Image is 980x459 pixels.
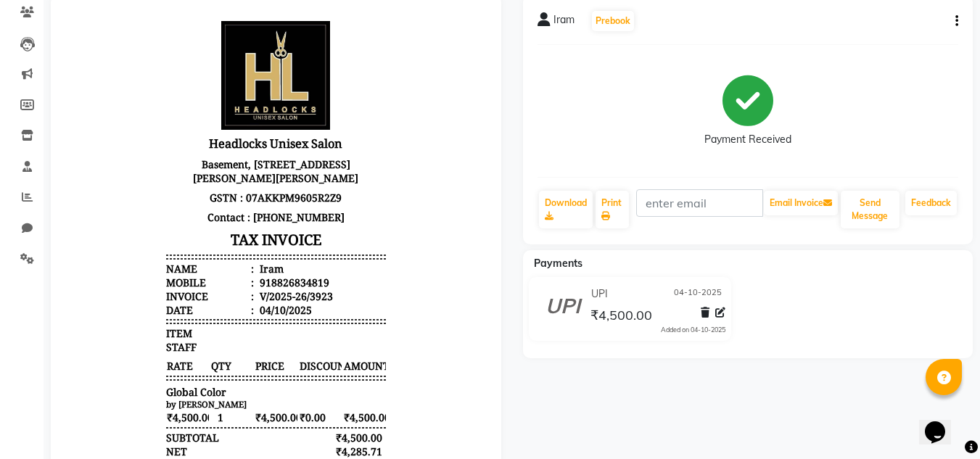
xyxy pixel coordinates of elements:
[592,11,634,31] button: Prebook
[596,191,629,228] a: Print
[101,435,122,449] div: NET
[101,145,320,178] p: Basement, [STREET_ADDRESS][PERSON_NAME][PERSON_NAME]
[234,349,276,364] span: DISCOUNT
[101,218,320,243] h3: TAX INVOICE
[189,400,232,415] span: ₹4,500.00
[101,294,189,307] div: Date
[101,178,320,198] p: GSTN : 07AKKPM9605R2Z9
[189,349,232,364] span: PRICE
[101,389,181,400] small: by [PERSON_NAME]
[101,266,189,280] div: Mobile
[267,421,321,435] div: ₹4,500.00
[156,12,265,120] img: file_1724830740439.jpeg
[192,252,218,266] div: Iram
[919,401,965,444] iframe: chat widget
[661,325,725,335] div: Added on 04-10-2025
[186,252,189,266] span: :
[101,400,144,415] span: ₹4,500.00
[278,400,321,415] span: ₹4,500.00
[101,123,320,145] h3: Headlocks Unisex Salon
[145,349,188,364] span: QTY
[267,435,321,449] div: ₹4,285.71
[704,132,791,147] div: Payment Received
[101,376,161,389] span: Global Color
[192,266,264,280] div: 918826834819
[553,12,575,33] span: Iram
[905,191,957,215] a: Feedback
[101,349,144,364] span: RATE
[674,286,722,302] span: 04-10-2025
[192,294,247,307] div: 04/10/2025
[636,189,763,217] input: enter email
[234,400,276,415] span: ₹0.00
[590,307,652,327] span: ₹4,500.00
[101,317,127,331] span: ITEM
[764,191,838,215] button: Email Invoice
[101,198,320,218] p: Contact : [PHONE_NUMBER]
[101,331,131,344] span: STAFF
[101,280,189,294] div: Invoice
[186,266,189,280] span: :
[186,294,189,307] span: :
[841,191,899,228] button: Send Message
[101,421,154,435] div: SUBTOTAL
[101,252,189,266] div: Name
[186,280,189,294] span: :
[145,400,188,415] span: 1
[539,191,593,228] a: Download
[534,257,582,270] span: Payments
[591,286,608,302] span: UPI
[192,280,268,294] div: V/2025-26/3923
[278,349,321,364] span: AMOUNT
